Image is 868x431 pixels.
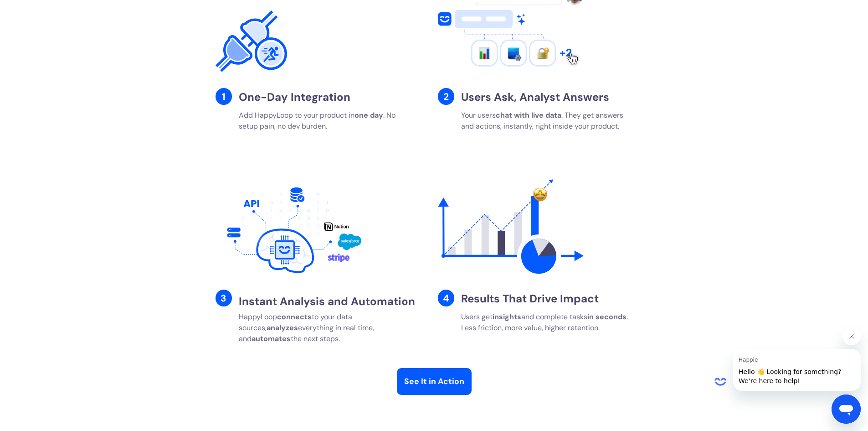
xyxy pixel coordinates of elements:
[267,323,298,332] strong: analyzes
[842,327,861,345] iframe: Close message from Happie
[832,395,861,424] iframe: Button to launch messaging window
[252,334,291,343] strong: automates
[711,327,861,391] div: Happie says "Hello 👋 Looking for something? We’re here to help!". Open messaging window to contin...
[438,88,455,105] div: 2
[493,312,521,322] strong: insights
[438,290,455,306] div: 4
[216,176,361,285] img: Illustration of a human brain with AI elements, symbolizing the intelligence of HappyLoop AI.
[216,88,232,105] div: 1
[733,349,861,391] iframe: Message from Happie
[397,368,472,395] a: See It in Action
[587,312,627,322] strong: in seconds
[461,291,599,306] strong: Results That Drive Impact
[711,373,729,391] iframe: no content
[277,312,312,322] strong: connects
[239,110,414,132] p: Add HappyLoop to your product in . No setup pain, no dev burden.
[461,312,637,333] p: Users get and complete tasks . Less friction, more value, higher retention.
[239,90,350,104] strong: One-Day Integration
[404,375,464,387] div: See It in Action
[354,110,383,120] strong: one day
[461,90,609,104] strong: Users Ask, Analyst Answers
[216,290,232,306] div: 3
[438,176,584,285] img: The results delivered to the user including charts, tables, answers generated by HappyLoop AI
[496,110,561,120] strong: chat with live data
[239,294,415,308] strong: Instant Analysis and Automation
[239,312,414,344] p: HappyLoop to your data sources, everything in real time, and the next steps.
[461,110,637,132] p: Your users . They get answers and actions, instantly, right inside your product.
